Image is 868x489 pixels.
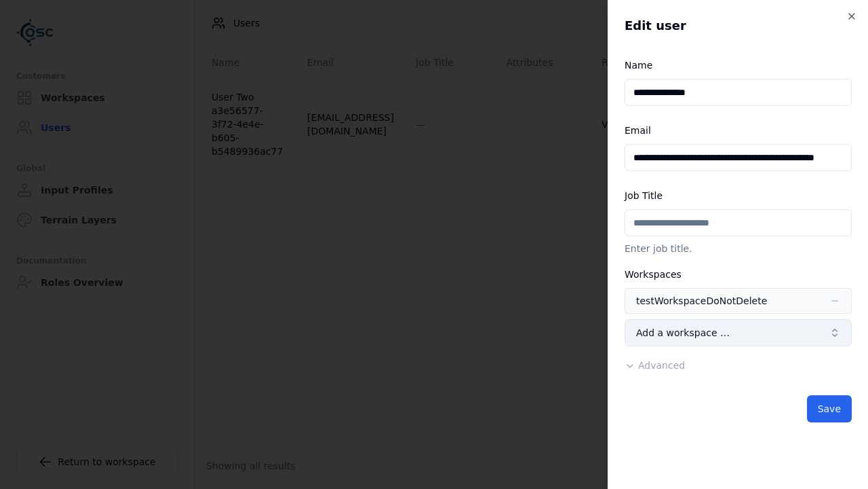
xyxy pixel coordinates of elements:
[625,242,852,255] p: Enter job title.
[625,269,682,280] label: Workspaces
[636,326,730,340] span: Add a workspace …
[625,125,651,136] label: Email
[625,60,652,71] label: Name
[625,190,663,201] label: Job Title
[807,395,852,422] button: Save
[636,294,767,308] div: testWorkspaceDoNotDelete
[625,16,852,35] h2: Edit user
[638,360,685,371] span: Advanced
[625,359,685,372] button: Advanced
